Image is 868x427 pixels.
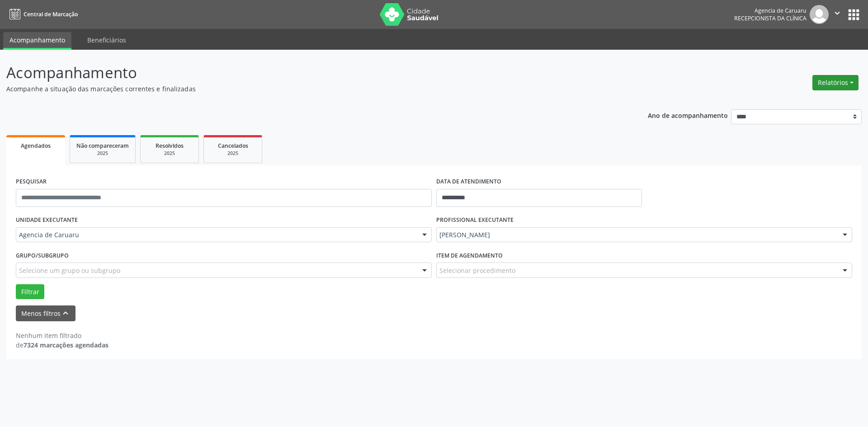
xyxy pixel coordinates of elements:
strong: 7324 marcações agendadas [24,341,108,349]
span: Agendados [21,142,51,150]
a: Beneficiários [81,32,132,48]
p: Acompanhamento [6,61,605,84]
span: Selecione um grupo ou subgrupo [19,266,120,275]
button: apps [846,7,862,23]
span: Cancelados [218,142,248,150]
span: Central de Marcação [24,10,78,18]
button: Filtrar [16,284,44,300]
span: Recepcionista da clínica [734,14,807,22]
label: Item de agendamento [436,249,503,263]
label: PESQUISAR [16,175,47,189]
label: UNIDADE EXECUTANTE [16,213,78,227]
div: 2025 [147,150,192,157]
i:  [832,8,842,18]
div: de [16,340,108,350]
span: Agencia de Caruaru [19,230,413,239]
img: img [810,5,829,24]
a: Acompanhamento [3,32,71,50]
p: Acompanhe a situação das marcações correntes e finalizadas [6,84,605,94]
div: Agencia de Caruaru [734,7,807,14]
label: DATA DE ATENDIMENTO [436,175,501,189]
a: Central de Marcação [6,7,78,22]
label: PROFISSIONAL EXECUTANTE [436,213,514,227]
p: Ano de acompanhamento [648,109,728,121]
span: [PERSON_NAME] [439,230,834,239]
i: keyboard_arrow_up [61,308,71,318]
label: Grupo/Subgrupo [16,249,69,263]
span: Selecionar procedimento [439,266,515,275]
div: 2025 [76,150,129,157]
span: Resolvidos [156,142,184,150]
div: 2025 [210,150,255,157]
button:  [829,5,846,24]
div: Nenhum item filtrado [16,331,108,340]
span: Não compareceram [76,142,129,150]
button: Menos filtroskeyboard_arrow_up [16,305,75,321]
button: Relatórios [812,75,859,90]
